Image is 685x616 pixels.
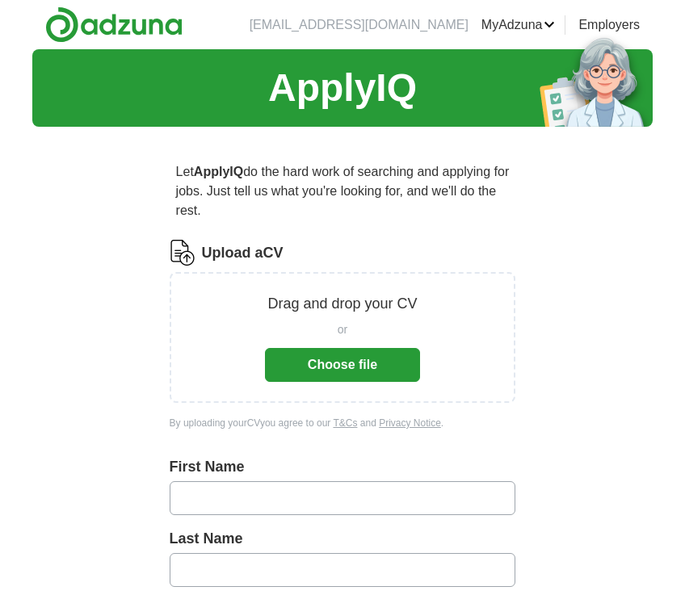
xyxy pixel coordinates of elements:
div: By uploading your CV you agree to our and . [170,416,516,430]
strong: ApplyIQ [194,165,243,178]
a: Employers [578,15,640,35]
label: Upload a CV [202,242,284,264]
p: Drag and drop your CV [267,293,417,315]
h1: ApplyIQ [268,59,417,117]
label: Last Name [170,528,516,550]
li: [EMAIL_ADDRESS][DOMAIN_NAME] [250,15,469,35]
img: Adzuna logo [45,6,183,43]
span: or [338,321,347,338]
p: Let do the hard work of searching and applying for jobs. Just tell us what you're looking for, an... [170,156,516,227]
a: MyAdzuna [481,15,556,35]
img: CV Icon [170,240,195,266]
a: Privacy Notice [379,417,441,429]
a: T&Cs [333,417,357,429]
button: Choose file [265,348,420,382]
label: First Name [170,456,516,478]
